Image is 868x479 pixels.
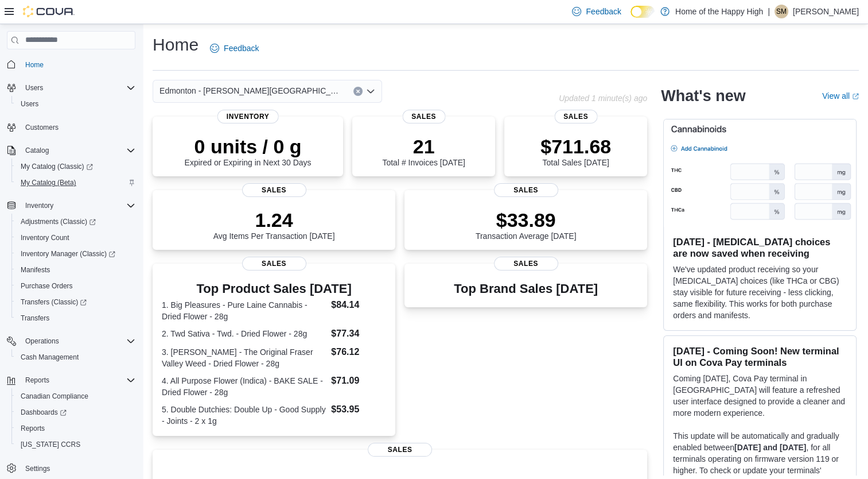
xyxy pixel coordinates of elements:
[2,198,140,214] button: Inventory
[16,295,91,309] a: Transfers (Classic)
[11,349,140,365] button: Cash Management
[16,350,135,364] span: Cash Management
[11,278,140,294] button: Purchase Orders
[11,310,140,326] button: Transfers
[25,337,59,346] span: Operations
[25,123,59,132] span: Customers
[185,135,312,158] p: 0 units / 0 g
[16,247,120,261] a: Inventory Manager (Classic)
[213,208,335,231] p: 1.24
[402,110,445,123] span: Sales
[540,135,611,167] div: Total Sales [DATE]
[25,146,49,155] span: Catalog
[21,233,69,242] span: Inventory Count
[16,263,55,277] a: Manifests
[11,420,140,436] button: Reports
[331,327,386,341] dd: $77.34
[21,353,79,362] span: Cash Management
[242,183,306,197] span: Sales
[21,199,58,213] button: Inventory
[586,6,621,17] span: Feedback
[21,81,48,95] button: Users
[11,96,140,112] button: Users
[768,5,770,18] p: |
[11,262,140,278] button: Manifests
[185,135,312,167] div: Expired or Expiring in Next 30 Days
[11,436,140,453] button: [US_STATE] CCRS
[25,201,53,210] span: Inventory
[16,389,93,403] a: Canadian Compliance
[25,376,49,385] span: Reports
[366,87,375,96] button: Open list of options
[2,333,140,349] button: Operations
[16,405,71,419] a: Dashboards
[25,60,44,69] span: Home
[21,424,45,433] span: Reports
[16,160,135,173] span: My Catalog (Classic)
[540,135,611,158] p: $711.68
[21,334,135,348] span: Operations
[454,282,598,296] h3: Top Brand Sales [DATE]
[21,249,115,258] span: Inventory Manager (Classic)
[331,345,386,359] dd: $76.12
[776,5,787,18] span: SM
[16,438,135,451] span: Washington CCRS
[494,183,558,197] span: Sales
[476,208,577,241] div: Transaction Average [DATE]
[331,298,386,312] dd: $84.14
[159,84,342,98] span: Edmonton - [PERSON_NAME][GEOGRAPHIC_DATA] - Pop's Cannabis
[21,217,96,226] span: Adjustments (Classic)
[494,257,558,271] span: Sales
[16,279,77,293] a: Purchase Orders
[16,311,54,325] a: Transfers
[2,80,140,96] button: Users
[630,18,631,18] span: Dark Mode
[11,388,140,404] button: Canadian Compliance
[217,110,279,123] span: Inventory
[2,142,140,159] button: Catalog
[21,265,50,275] span: Manifests
[21,408,67,417] span: Dashboards
[559,94,647,103] p: Updated 1 minute(s) ago
[734,443,806,452] strong: [DATE] and [DATE]
[21,99,38,109] span: Users
[16,389,135,403] span: Canadian Compliance
[16,422,135,435] span: Reports
[675,5,763,18] p: Home of the Happy High
[2,119,140,136] button: Customers
[7,52,135,478] nav: Complex example
[21,120,135,134] span: Customers
[21,281,73,291] span: Purchase Orders
[162,328,326,339] dt: 2. Twd Sativa - Twd. - Dried Flower - 28g
[353,87,363,96] button: Clear input
[21,178,76,187] span: My Catalog (Beta)
[630,6,655,18] input: Dark Mode
[21,440,80,449] span: [US_STATE] CCRS
[16,405,135,419] span: Dashboards
[2,459,140,476] button: Settings
[21,334,64,348] button: Operations
[16,295,135,309] span: Transfers (Classic)
[16,231,74,245] a: Inventory Count
[11,404,140,420] a: Dashboards
[16,247,135,261] span: Inventory Manager (Classic)
[774,5,788,18] div: Stephen MacInnis
[224,43,259,54] span: Feedback
[16,350,83,364] a: Cash Management
[21,144,53,157] button: Catalog
[11,175,140,191] button: My Catalog (Beta)
[162,282,386,296] h3: Top Product Sales [DATE]
[382,135,465,167] div: Total # Invoices [DATE]
[476,208,577,231] p: $33.89
[16,311,135,325] span: Transfers
[25,83,43,92] span: Users
[21,461,135,475] span: Settings
[2,56,140,73] button: Home
[16,438,85,451] a: [US_STATE] CCRS
[16,231,135,245] span: Inventory Count
[23,6,75,17] img: Cova
[213,208,335,241] div: Avg Items Per Transaction [DATE]
[25,464,50,473] span: Settings
[331,374,386,388] dd: $71.09
[21,144,135,157] span: Catalog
